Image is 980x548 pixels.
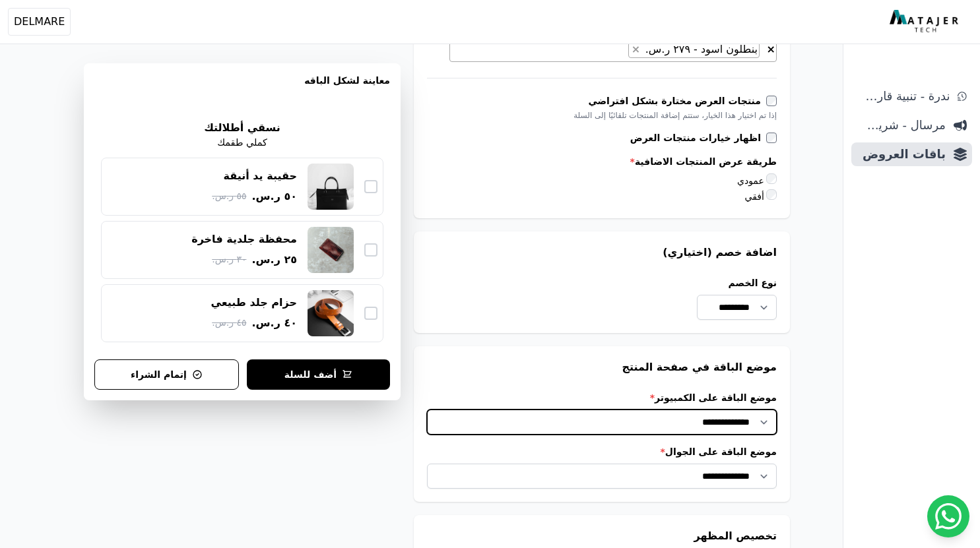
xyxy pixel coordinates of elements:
[629,42,643,57] button: Remove item
[632,43,640,55] span: ×
[588,94,766,107] label: منتجات العرض مختارة بشكل افتراضي
[857,145,946,164] span: باقات العروض
[308,290,354,336] img: حزام جلد طبيعي
[212,189,246,203] span: ٥٥ ر.س.
[212,253,246,266] span: ٣٠ ر.س.
[212,316,246,330] span: ٤٥ ر.س.
[8,8,71,36] button: DELMARE
[191,232,297,247] div: محفظة جلدية فاخرة
[308,164,354,210] img: حقيبة يد أنيقة
[427,445,777,458] label: موضع الباقة على الجوال
[767,43,775,55] span: ×
[617,42,625,58] textarea: Search
[427,528,777,544] h3: تخصيص المظهر
[427,110,777,121] div: إذا تم اختيار هذا الخيار، ستتم إضافة المنتجات تلقائيًا إلى السلة
[94,359,239,390] button: إتمام الشراء
[211,295,298,310] div: حزام جلد طبيعي
[766,173,777,184] input: عمودي
[642,43,759,55] span: بنطلون اسود - ٢٧٩ ر.س.
[224,169,297,183] div: حقيبة يد أنيقة
[251,252,297,268] span: ٢٥ ر.س.
[427,155,777,168] label: طريقة عرض المنتجات الاضافية
[217,136,267,150] p: كملي طقمك
[744,191,777,202] label: أفقي
[204,120,280,136] h2: نسقي أطلالتك
[251,315,297,331] span: ٤٠ ر.س.
[247,359,390,390] button: أضف للسلة
[427,245,777,260] h3: اضافة خصم (اختياري)
[766,41,776,54] button: قم بإزالة كل العناصر
[308,227,354,273] img: محفظة جلدية فاخرة
[251,189,297,204] span: ٥٠ ر.س.
[94,74,390,103] h3: معاينة لشكل الباقه
[628,41,760,58] li: بنطلون اسود - ٢٧٩ ر.س.
[737,175,777,186] label: عمودي
[14,14,65,30] span: DELMARE
[857,116,946,135] span: مرسال - شريط دعاية
[427,359,777,375] h3: موضع الباقة في صفحة المنتج
[630,131,766,144] label: اظهار خيارات منتجات العرض
[766,189,777,200] input: أفقي
[890,10,962,34] img: MatajerTech Logo
[857,87,950,106] span: ندرة - تنبية قارب علي النفاذ
[427,391,777,404] label: موضع الباقة على الكمبيوتر
[697,276,777,289] label: نوع الخصم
